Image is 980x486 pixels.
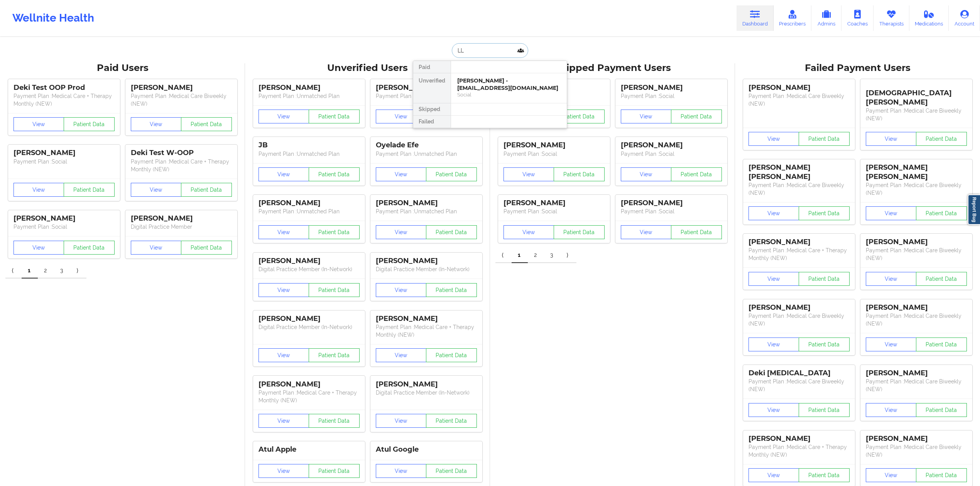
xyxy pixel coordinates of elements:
[131,223,232,231] p: Digital Practice Member
[495,248,512,263] a: Previous item
[426,348,477,362] button: Patient Data
[749,246,850,262] p: Payment Plan : Medical Care + Therapy Monthly (NEW)
[916,468,967,482] button: Patient Data
[259,150,360,158] p: Payment Plan : Unmatched Plan
[968,194,980,225] a: Report Bug
[5,263,22,278] a: Previous item
[457,77,561,91] div: [PERSON_NAME] - [EMAIL_ADDRESS][DOMAIN_NAME]
[504,199,605,208] div: [PERSON_NAME]
[621,150,722,158] p: Payment Plan : Social
[866,443,967,459] p: Payment Plan : Medical Care Biweekly (NEW)
[376,314,477,323] div: [PERSON_NAME]
[749,206,799,220] button: View
[671,167,722,181] button: Patient Data
[181,183,232,197] button: Patient Data
[259,141,360,150] div: JB
[621,92,722,100] p: Payment Plan : Social
[259,348,309,362] button: View
[916,272,967,286] button: Patient Data
[866,434,967,443] div: [PERSON_NAME]
[621,141,722,150] div: [PERSON_NAME]
[866,181,967,197] p: Payment Plan : Medical Care Biweekly (NEW)
[14,148,115,157] div: [PERSON_NAME]
[866,83,967,107] div: [DEMOGRAPHIC_DATA][PERSON_NAME]
[811,5,841,31] a: Admins
[309,225,360,239] button: Patient Data
[799,468,850,482] button: Patient Data
[799,206,850,220] button: Patient Data
[376,141,477,150] div: Oyelade Efe
[22,263,38,278] a: 1
[621,208,722,215] p: Payment Plan : Social
[5,62,240,74] div: Paid Users
[749,238,850,246] div: [PERSON_NAME]
[376,464,427,478] button: View
[131,241,182,255] button: View
[259,256,360,265] div: [PERSON_NAME]
[621,225,672,239] button: View
[376,83,477,92] div: [PERSON_NAME]
[376,445,477,454] div: Atul Google
[309,167,360,181] button: Patient Data
[376,150,477,158] p: Payment Plan : Unmatched Plan
[457,91,561,98] div: Social
[504,141,605,150] div: [PERSON_NAME]
[749,83,850,92] div: [PERSON_NAME]
[181,241,232,255] button: Patient Data
[560,248,576,263] a: Next item
[259,314,360,323] div: [PERSON_NAME]
[376,199,477,208] div: [PERSON_NAME]
[14,92,115,108] p: Payment Plan : Medical Care + Therapy Monthly (NEW)
[866,312,967,327] p: Payment Plan : Medical Care Biweekly (NEW)
[749,369,850,378] div: Deki [MEDICAL_DATA]
[309,414,360,428] button: Patient Data
[64,117,115,131] button: Patient Data
[774,5,812,31] a: Prescribers
[376,92,477,100] p: Payment Plan : Unmatched Plan
[671,225,722,239] button: Patient Data
[749,434,850,443] div: [PERSON_NAME]
[749,312,850,327] p: Payment Plan : Medical Care Biweekly (NEW)
[259,83,360,92] div: [PERSON_NAME]
[259,167,309,181] button: View
[376,348,427,362] button: View
[504,150,605,158] p: Payment Plan : Social
[621,83,722,92] div: [PERSON_NAME]
[749,468,799,482] button: View
[376,110,427,123] button: View
[131,148,232,157] div: Deki Test W-OOP
[413,73,451,103] div: Unverified
[259,208,360,215] p: Payment Plan : Unmatched Plan
[131,214,232,223] div: [PERSON_NAME]
[504,225,554,239] button: View
[376,389,477,397] p: Digital Practice Member (In-Network)
[544,248,560,263] a: 3
[554,225,605,239] button: Patient Data
[866,163,967,181] div: [PERSON_NAME] [PERSON_NAME]
[259,389,360,404] p: Payment Plan : Medical Care + Therapy Monthly (NEW)
[749,378,850,393] p: Payment Plan : Medical Care Biweekly (NEW)
[181,117,232,131] button: Patient Data
[866,378,967,393] p: Payment Plan : Medical Care Biweekly (NEW)
[259,283,309,297] button: View
[749,132,799,146] button: View
[671,110,722,123] button: Patient Data
[70,263,86,278] a: Next item
[131,83,232,92] div: [PERSON_NAME]
[376,265,477,273] p: Digital Practice Member (In-Network)
[259,464,309,478] button: View
[866,303,967,312] div: [PERSON_NAME]
[14,158,115,165] p: Payment Plan : Social
[413,116,451,128] div: Failed
[621,167,672,181] button: View
[259,445,360,454] div: Atul Apple
[413,103,451,116] div: Skipped
[5,263,86,278] div: Pagination Navigation
[259,92,360,100] p: Payment Plan : Unmatched Plan
[528,248,544,263] a: 2
[866,238,967,246] div: [PERSON_NAME]
[38,263,54,278] a: 2
[749,272,799,286] button: View
[749,163,850,181] div: [PERSON_NAME] [PERSON_NAME]
[874,5,909,31] a: Therapists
